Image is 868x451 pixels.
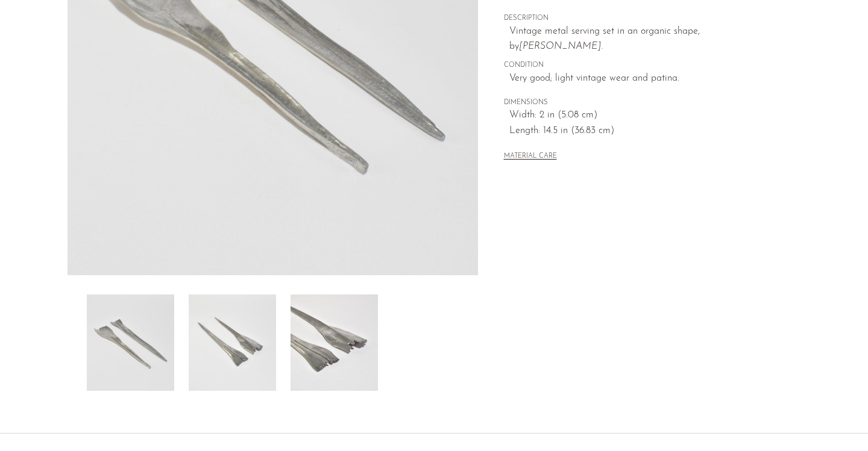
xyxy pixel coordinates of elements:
span: Vintage metal serving set in an organic shape, by [509,26,700,52]
span: Length: 14.5 in (36.83 cm) [509,123,775,139]
em: [PERSON_NAME]. [519,42,603,51]
img: Sculptural Serving Set [189,294,276,391]
button: MATERIAL CARE [504,152,557,161]
span: Very good; light vintage wear and patina. [509,71,775,87]
span: DIMENSIONS [504,98,775,108]
span: Width: 2 in (5.08 cm) [509,108,775,123]
img: Sculptural Serving Set [291,294,378,391]
img: Sculptural Serving Set [87,294,174,391]
span: DESCRIPTION [504,13,775,24]
span: CONDITION [504,60,775,71]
